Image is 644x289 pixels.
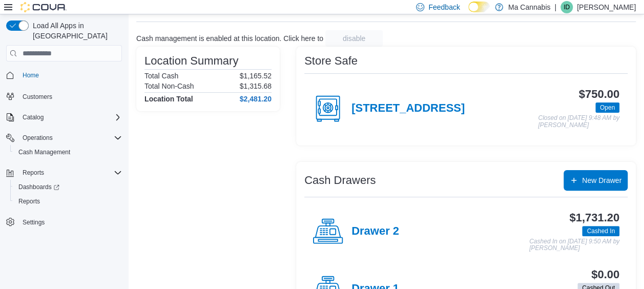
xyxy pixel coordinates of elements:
span: Operations [23,134,53,142]
span: Operations [18,132,122,144]
p: Closed on [DATE] 9:48 AM by [PERSON_NAME] [538,115,619,129]
h4: [STREET_ADDRESS] [351,102,465,115]
h4: $2,481.20 [240,95,272,103]
span: Dashboards [14,181,122,193]
span: Load All Apps in [GEOGRAPHIC_DATA] [29,20,122,41]
a: Customers [18,91,56,103]
h4: Drawer 2 [351,225,399,238]
span: Catalog [18,111,122,123]
button: Cash Management [10,145,126,159]
a: Reports [14,195,44,208]
div: Isis Doyle [560,1,573,13]
span: Cashed In [587,226,615,236]
span: New Drawer [582,175,621,185]
a: Cash Management [14,146,74,158]
p: [PERSON_NAME] [577,1,636,13]
span: Cash Management [14,146,122,158]
span: Dashboards [18,183,59,191]
a: Dashboards [14,181,64,193]
button: Operations [18,132,57,144]
button: Reports [18,167,48,179]
a: Dashboards [10,180,126,194]
h3: Location Summary [144,55,238,67]
span: Reports [23,169,44,177]
button: Settings [2,215,126,230]
button: Operations [2,131,126,145]
h3: Cash Drawers [304,174,376,187]
button: Home [2,68,126,82]
button: Customers [2,89,126,104]
span: Catalog [23,113,44,121]
button: Reports [10,194,126,209]
span: Customers [18,90,122,102]
span: Cashed In [582,226,619,236]
span: Cash Management [18,148,70,156]
p: $1,315.68 [240,82,272,90]
span: Home [23,71,39,79]
span: disable [343,33,365,44]
p: Cash management is enabled at this location. Click here to [136,34,323,43]
p: Ma Cannabis [508,1,551,13]
button: disable [325,30,383,47]
h6: Total Non-Cash [144,82,194,90]
span: Settings [23,218,45,226]
span: Open [600,103,615,112]
span: Dark Mode [468,12,469,13]
span: Customers [23,93,52,101]
button: New Drawer [564,170,628,191]
span: Feedback [428,2,460,12]
button: Catalog [2,110,126,125]
input: Dark Mode [468,2,490,12]
span: Home [18,69,122,81]
button: Reports [2,166,126,180]
a: Settings [18,216,49,229]
nav: Complex example [6,64,122,256]
span: Reports [18,197,40,205]
span: ID [564,1,570,13]
h6: Total Cash [144,72,178,80]
img: Cova [20,2,67,12]
h3: Store Safe [304,55,358,67]
span: Reports [18,167,122,179]
a: Home [18,69,43,81]
p: Cashed In on [DATE] 9:50 AM by [PERSON_NAME] [529,238,619,252]
h3: $1,731.20 [569,212,619,224]
p: $1,165.52 [240,72,272,80]
h3: $0.00 [591,269,619,281]
span: Open [595,102,619,113]
h4: Location Total [144,95,193,103]
span: Reports [14,195,122,208]
button: Catalog [18,111,48,123]
span: Settings [18,216,122,229]
p: | [554,1,556,13]
h3: $750.00 [579,88,619,100]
